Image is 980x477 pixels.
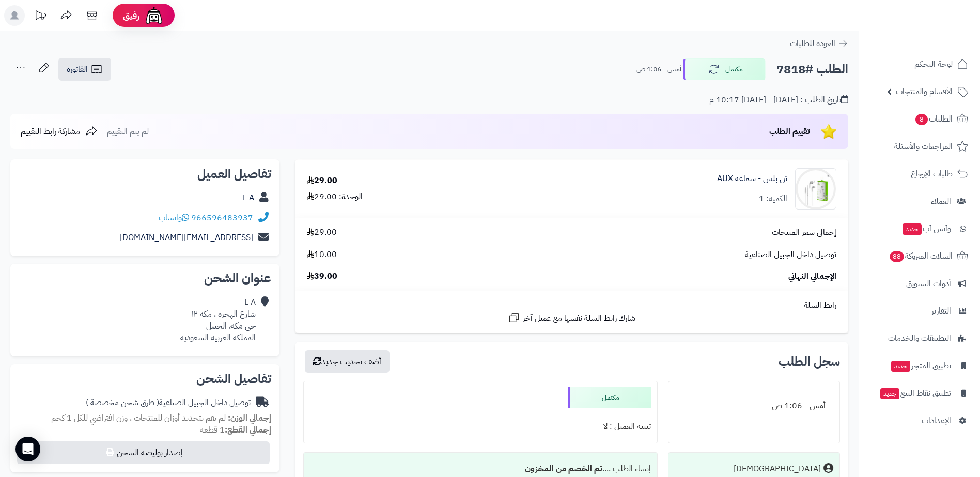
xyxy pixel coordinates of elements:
[903,223,922,235] span: جديد
[734,463,821,475] div: [DEMOGRAPHIC_DATA]
[776,59,848,80] h2: الطلب #7818
[21,125,98,138] a: مشاركة رابط التقييم
[915,113,928,126] span: 8
[894,139,953,154] span: المراجعات والأسئلة
[243,191,254,204] a: L A
[307,227,337,238] span: 29.00
[865,216,974,241] a: وآتس آبجديد
[51,412,226,424] span: لم تقم بتحديد أوزان للمنتجات ، وزن افتراضي للكل 1 كجم
[58,58,111,81] a: الفاتورة
[922,413,951,428] span: الإعدادات
[305,350,390,373] button: أضف تحديث جديد
[86,397,251,409] div: توصيل داخل الجبيل الصناعية
[865,271,974,296] a: أدوات التسويق
[911,167,953,181] span: طلبات الإرجاع
[914,57,953,71] span: لوحة التحكم
[310,416,651,437] div: تنبيه العميل : لا
[568,387,651,408] div: مكتمل
[19,272,271,285] h2: عنوان الشحن
[307,249,337,261] span: 10.00
[21,125,80,138] span: مشاركة رابط التقييم
[745,249,836,261] span: توصيل داخل الجبيل الصناعية
[180,296,256,344] div: L A شارع الهجره ، مكه ١٢ حي مكه، الجبيل المملكة العربية السعودية
[191,212,253,224] a: 966596483937
[910,11,970,33] img: logo-2.png
[865,134,974,159] a: المراجعات والأسئلة
[906,276,951,291] span: أدوات التسويق
[769,125,810,138] span: تقييم الطلب
[901,221,951,236] span: وآتس آب
[299,300,844,311] div: رابط السلة
[19,372,271,385] h2: تفاصيل الشحن
[880,388,899,399] span: جديد
[67,63,88,76] span: الفاتورة
[865,52,974,77] a: لوحة التحكم
[931,194,951,208] span: العملاء
[788,271,836,282] span: الإجمالي النهائي
[891,361,910,372] span: جديد
[888,331,951,346] span: التطبيقات والخدمات
[307,175,337,187] div: 29.00
[896,84,953,99] span: الأقسام والمنتجات
[865,353,974,378] a: تطبيق المتجرجديد
[779,355,840,368] h3: سجل الطلب
[865,299,974,323] a: التقارير
[717,173,787,185] a: تن بلس - سماعه AUX
[120,231,253,244] a: [EMAIL_ADDRESS][DOMAIN_NAME]
[144,5,164,26] img: ai-face.png
[307,191,363,203] div: الوحدة: 29.00
[307,271,337,282] span: 39.00
[865,189,974,214] a: العملاء
[889,250,905,263] span: 88
[27,5,53,28] a: تحديثات المنصة
[865,161,974,186] a: طلبات الإرجاع
[865,408,974,433] a: الإعدادات
[19,168,271,180] h2: تفاصيل العميل
[709,94,848,106] div: تاريخ الطلب : [DATE] - [DATE] 10:17 م
[675,396,833,416] div: أمس - 1:06 ص
[107,125,149,138] span: لم يتم التقييم
[508,311,635,324] a: شارك رابط السلة نفسها مع عميل آخر
[796,168,836,210] img: 1732538144-Slide8-90x90.JPG
[86,396,159,409] span: ( طرق شحن مخصصة )
[931,304,951,318] span: التقارير
[525,463,602,475] b: تم الخصم من المخزون
[15,437,40,461] div: Open Intercom Messenger
[759,193,787,205] div: الكمية: 1
[865,107,974,131] a: الطلبات8
[228,412,271,424] strong: إجمالي الوزن:
[865,326,974,351] a: التطبيقات والخدمات
[772,227,836,238] span: إجمالي سعر المنتجات
[636,64,681,74] small: أمس - 1:06 ص
[914,112,953,126] span: الطلبات
[790,37,835,50] span: العودة للطلبات
[879,386,951,400] span: تطبيق نقاط البيع
[865,244,974,269] a: السلات المتروكة88
[683,58,766,80] button: مكتمل
[159,212,189,224] a: واتساب
[123,9,139,22] span: رفيق
[200,424,271,436] small: 1 قطعة
[889,249,953,263] span: السلات المتروكة
[17,441,270,464] button: إصدار بوليصة الشحن
[523,312,635,324] span: شارك رابط السلة نفسها مع عميل آخر
[790,37,848,50] a: العودة للطلبات
[225,424,271,436] strong: إجمالي القطع:
[890,359,951,373] span: تطبيق المتجر
[865,381,974,406] a: تطبيق نقاط البيعجديد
